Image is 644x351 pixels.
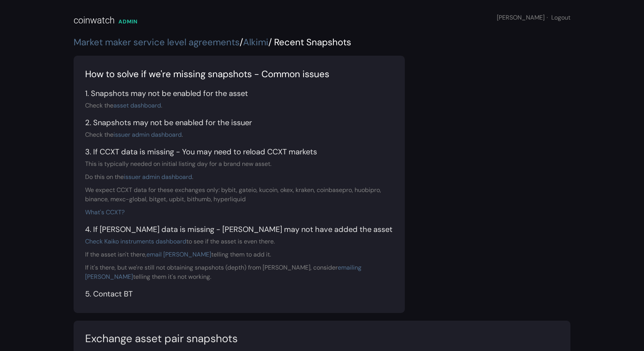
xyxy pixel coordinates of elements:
h5: 4. If [PERSON_NAME] data is missing - [PERSON_NAME] may not have added the asset [85,225,393,234]
a: What's CCXT? [85,208,125,216]
h5: 2. Snapshots may not be enabled for the issuer [85,118,393,127]
div: ADMIN [118,18,138,26]
div: to see if the asset is even there. [85,237,393,246]
a: issuer admin dashboard [124,173,192,181]
h5: 3. If CCXT data is missing - You may need to reload CCXT markets [85,147,393,156]
div: We expect CCXT data for these exchanges only: bybit, gateio, kucoin, okex, kraken, coinbasepro, h... [85,185,393,204]
span: · [547,13,548,22]
div: Do this on the . [85,172,393,182]
a: Market maker service level agreements [74,36,240,48]
a: Alkimi [243,36,268,48]
div: [PERSON_NAME] [497,13,570,22]
div: Check the . [85,101,393,110]
div: How to solve if we're missing snapshots - Common issues [85,67,393,81]
div: If the asset isn't there, telling them to add it. [85,250,393,259]
a: asset dashboard [113,101,161,109]
a: issuer admin dashboard [113,131,182,139]
h5: 5. Contact BT [85,289,393,298]
a: Logout [551,13,570,22]
div: This is typically needed on initial listing day for a brand new asset. [85,159,393,169]
div: coinwatch [74,13,115,27]
div: If it's there, but we're still not obtaining snapshots (depth) from [PERSON_NAME], consider telli... [85,263,393,281]
h5: 1. Snapshots may not be enabled for the asset [85,89,393,98]
h3: Exchange asset pair snapshots [85,332,559,345]
a: email [PERSON_NAME] [146,250,211,258]
div: Check the . [85,130,393,139]
div: / / Recent Snapshots [74,35,570,49]
a: Check Kaiko instruments dashboard [85,237,186,245]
